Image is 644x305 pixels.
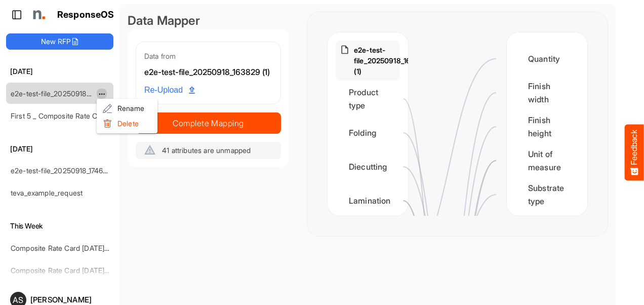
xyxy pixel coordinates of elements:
[336,117,400,148] div: Folding
[515,213,579,255] div: Substrate thickness or weight
[6,33,113,50] button: New RFP
[13,296,23,304] span: AS
[128,12,289,29] div: Data Mapper
[336,83,400,115] div: Product type
[354,45,429,77] p: e2e-test-file_20250918_163829 (1)
[162,146,251,155] span: 41 attributes are unmapped
[97,101,157,116] li: Rename
[144,84,195,97] span: Re-Upload
[144,50,272,62] div: Data from
[57,10,114,20] h1: ResponseOS
[140,81,199,100] a: Re-Upload
[515,43,579,74] div: Quantity
[6,220,113,232] h6: This Week
[515,145,579,176] div: Unit of measure
[336,185,400,216] div: Lamination
[515,111,579,142] div: Finish height
[144,66,272,79] div: e2e-test-file_20250918_163829 (1)
[6,66,113,77] h6: [DATE]
[97,89,107,99] button: dropdownbutton
[11,188,83,197] a: teva_example_request
[6,143,113,155] h6: [DATE]
[625,125,644,181] button: Feedback
[136,116,280,130] span: Complete Mapping
[30,296,109,303] div: [PERSON_NAME]
[97,116,157,131] li: Delete
[136,112,281,134] button: Complete Mapping
[515,179,579,210] div: Substrate type
[11,166,111,175] a: e2e-test-file_20250918_174635
[11,89,120,98] a: e2e-test-file_20250918_163829 (1)
[11,111,132,120] a: First 5 _ Composite Rate Card [DATE]
[336,151,400,182] div: Diecutting
[11,244,131,252] a: Composite Rate Card [DATE]_smaller
[515,77,579,108] div: Finish width
[28,5,48,25] img: Northell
